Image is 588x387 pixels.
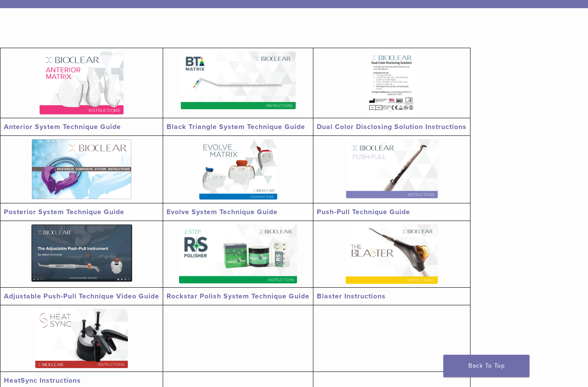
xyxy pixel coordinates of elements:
a: Black Triangle System Technique Guide [167,123,305,131]
a: Blaster Instructions [317,292,386,301]
a: Dual Color Disclosing Solution Instructions [317,123,467,131]
a: HeatSync Instructions [4,376,81,385]
a: Adjustable Push-Pull Technique Video Guide [4,292,159,301]
a: Back To Top [443,355,529,377]
a: Evolve System Technique Guide [167,208,278,216]
a: Rockstar Polish System Technique Guide [167,292,309,301]
a: Posterior System Technique Guide [4,208,124,216]
a: Push-Pull Technique Guide [317,208,410,216]
a: Anterior System Technique Guide [4,123,121,131]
